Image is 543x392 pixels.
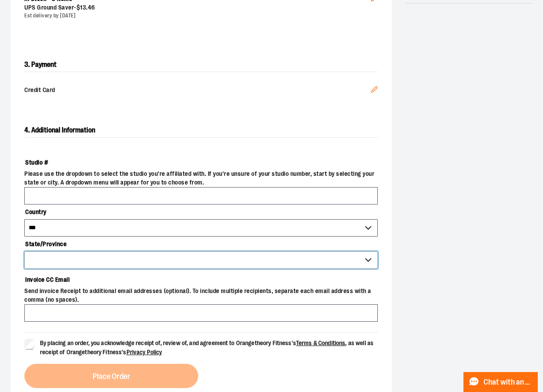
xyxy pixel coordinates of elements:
[24,123,378,138] h2: 4. Additional Information
[296,339,346,346] a: Terms & Conditions
[24,272,378,287] label: Invoice CC Email
[24,204,378,219] label: Country
[24,3,371,12] div: UPS Ground Saver -
[24,86,371,96] span: Credit Card
[40,339,373,356] span: By placing an order, you acknowledge receipt of, review of, and agreement to Orangetheory Fitness...
[86,4,88,11] span: .
[24,170,378,187] span: Please use the dropdown to select the studio you're affiliated with. If you're unsure of your stu...
[24,155,378,170] label: Studio #
[463,372,538,392] button: Chat with an Expert
[24,339,35,349] input: By placing an order, you acknowledge receipt of, review of, and agreement to Orangetheory Fitness...
[127,349,162,356] a: Privacy Policy
[24,58,378,72] h2: 3. Payment
[77,4,80,11] span: $
[364,79,385,102] button: Edit
[24,237,378,251] label: State/Province
[483,378,533,386] span: Chat with an Expert
[24,12,371,20] div: Est delivery by [DATE]
[80,4,86,11] span: 13
[88,4,95,11] span: 46
[24,287,378,304] span: Send invoice Receipt to additional email addresses (optional). To include multiple recipients, se...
